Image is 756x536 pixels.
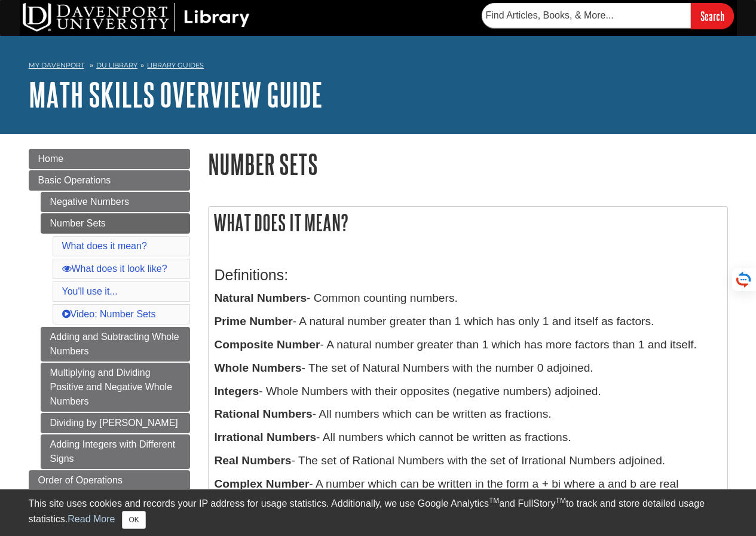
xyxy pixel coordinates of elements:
b: Rational Numbers [215,408,313,420]
p: - A natural number greater than 1 which has only 1 and itself as factors. [215,313,721,330]
input: Find Articles, Books, & More... [482,3,691,28]
a: Negative Numbers [41,192,190,212]
h2: What does it mean? [209,207,727,238]
a: What does it look like? [62,264,167,274]
span: Basic Operations [38,175,111,185]
p: - A number which can be written in the form a + bi where a and b are real numbers and i is the sq... [215,476,721,510]
b: Integers [215,385,259,397]
b: Natural Numbers [215,292,307,304]
a: Adding and Subtracting Whole Numbers [41,327,190,362]
a: You'll use it... [62,286,118,296]
a: Adding Integers with Different Signs [41,434,190,469]
sup: TM [489,497,499,505]
span: Home [38,154,64,164]
a: Order of Operations [29,470,190,491]
p: - Common counting numbers. [215,290,721,307]
a: Library Guides [147,61,204,69]
p: - All numbers which can be written as fractions. [215,406,721,423]
p: - The set of Rational Numbers with the set of Irrational Numbers adjoined. [215,452,721,470]
span: Order of Operations [38,475,123,485]
sup: TM [556,497,566,505]
a: Dividing by [PERSON_NAME] [41,413,190,433]
b: Composite Number [215,338,320,351]
a: Video: Number Sets [62,309,156,319]
p: - Whole Numbers with their opposites (negative numbers) adjoined. [215,383,721,400]
h1: Number Sets [208,149,728,179]
input: Search [691,3,734,29]
img: DU Library [23,3,250,32]
p: - The set of Natural Numbers with the number 0 adjoined. [215,360,721,377]
a: Home [29,149,190,169]
a: Number Sets [41,213,190,234]
p: - All numbers which cannot be written as fractions. [215,429,721,446]
a: My Davenport [29,60,84,71]
b: Complex Number [215,477,310,490]
button: Close [122,511,145,529]
b: Real Numbers [215,454,292,467]
b: Prime Number [215,315,293,327]
a: Math Skills Overview Guide [29,76,323,113]
a: DU Library [96,61,137,69]
b: Irrational Numbers [215,431,317,443]
b: Whole Numbers [215,362,302,374]
a: Multiplying and Dividing Positive and Negative Whole Numbers [41,363,190,412]
a: Basic Operations [29,170,190,191]
p: - A natural number greater than 1 which has more factors than 1 and itself. [215,336,721,354]
form: Searches DU Library's articles, books, and more [482,3,734,29]
div: This site uses cookies and records your IP address for usage statistics. Additionally, we use Goo... [29,497,728,529]
nav: breadcrumb [29,57,728,76]
h3: Definitions: [215,267,721,284]
a: Read More [68,514,115,524]
a: What does it mean? [62,241,147,251]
